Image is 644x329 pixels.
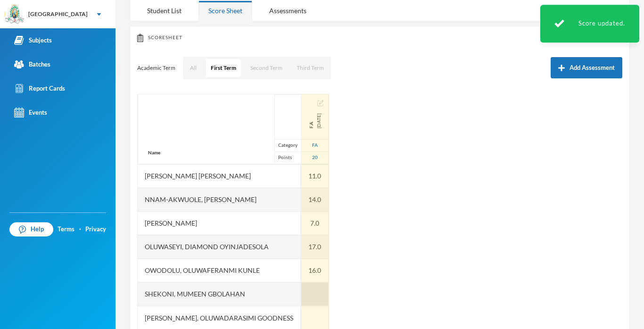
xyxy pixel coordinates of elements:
[185,59,201,77] button: All
[301,164,329,188] div: 11.0
[14,59,50,69] div: Batches
[259,0,316,21] div: Assessments
[317,99,323,107] button: Edit Assessment
[274,139,301,152] div: Category
[317,100,323,106] img: edit
[137,0,191,21] div: Student List
[198,0,252,21] div: Score Sheet
[138,259,301,282] div: Owodolu, Oluwaferanmi Kunle
[138,188,301,211] div: Nnam-akwuole, [PERSON_NAME]
[301,235,329,259] div: 17.0
[14,35,52,45] div: Subjects
[138,282,301,306] div: Shekoni, Mumeen Gbolahan
[540,5,639,42] div: Score updated.
[85,225,106,234] a: Privacy
[138,142,170,164] div: Name
[28,10,88,18] div: [GEOGRAPHIC_DATA]
[58,225,74,234] a: Terms
[307,113,315,128] span: F.A
[307,113,322,128] div: Formative Assessment
[138,211,301,235] div: [PERSON_NAME]
[274,152,301,164] div: Points
[137,34,622,42] div: Scoresheet
[292,59,329,77] button: Third Term
[301,211,329,235] div: 7.0
[301,152,328,164] div: 20
[137,64,175,72] p: Academic Term
[246,59,287,77] button: Second Term
[301,139,328,152] div: Formative Assessment
[301,188,329,211] div: 14.0
[206,59,241,77] button: First Term
[301,259,329,282] div: 16.0
[14,108,47,118] div: Events
[138,235,301,259] div: Oluwaseyi, Diamond Oyinjadesola
[5,5,24,24] img: logo
[551,57,622,78] button: Add Assessment
[9,222,53,236] a: Help
[14,84,65,93] div: Report Cards
[79,225,81,234] div: ·
[138,164,301,188] div: [PERSON_NAME] [PERSON_NAME]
